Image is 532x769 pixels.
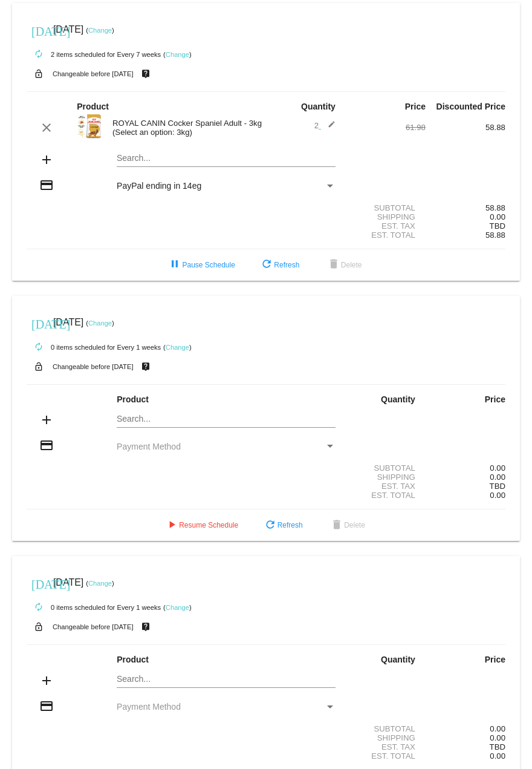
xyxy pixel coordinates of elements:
[31,576,46,591] mat-icon: [DATE]
[490,751,505,761] span: 0.00
[346,123,426,132] div: 61.98
[490,742,505,751] span: TBD
[259,261,299,269] span: Refresh
[346,742,426,751] div: Est. Tax
[250,254,309,276] button: Refresh
[138,66,153,82] mat-icon: live_help
[39,673,54,688] mat-icon: add
[117,414,336,424] input: Search...
[317,254,372,276] button: Delete
[320,514,375,536] button: Delete
[263,521,303,529] span: Refresh
[77,114,101,139] img: 42122.jpg
[163,51,192,58] small: ( )
[329,519,344,533] mat-icon: delete
[485,394,505,404] strong: Price
[436,102,505,111] strong: Discounted Price
[117,702,181,712] span: Payment Method
[117,702,336,712] mat-select: Payment Method
[426,203,505,212] div: 58.88
[39,699,54,713] mat-icon: credit_card
[346,231,426,240] div: Est. Total
[138,619,153,635] mat-icon: live_help
[31,340,46,355] mat-icon: autorenew
[86,27,114,34] small: ( )
[490,473,505,482] span: 0.00
[27,604,161,611] small: 0 items scheduled for Every 1 weeks
[163,604,192,611] small: ( )
[117,675,336,684] input: Search...
[259,258,274,272] mat-icon: refresh
[314,121,336,130] span: 2
[88,580,112,587] a: Change
[263,519,277,533] mat-icon: refresh
[117,154,336,163] input: Search...
[381,655,415,664] strong: Quantity
[166,51,189,58] a: Change
[346,733,426,742] div: Shipping
[53,70,134,77] small: Changeable before [DATE]
[117,181,336,191] mat-select: Payment Method
[490,491,505,500] span: 0.00
[346,482,426,491] div: Est. Tax
[490,212,505,221] span: 0.00
[27,344,161,351] small: 0 items scheduled for Every 1 weeks
[53,623,134,630] small: Changeable before [DATE]
[346,203,426,212] div: Subtotal
[86,580,114,587] small: ( )
[117,655,149,664] strong: Product
[381,394,415,404] strong: Quantity
[155,514,248,536] button: Resume Schedule
[346,221,426,231] div: Est. Tax
[86,319,114,327] small: ( )
[485,231,505,240] span: 58.88
[405,102,426,111] strong: Price
[31,316,46,330] mat-icon: [DATE]
[490,733,505,742] span: 0.00
[166,604,189,611] a: Change
[167,261,235,269] span: Pause Schedule
[106,119,266,137] div: ROYAL CANIN Cocker Spaniel Adult - 3kg (Select an option: 3kg)
[490,482,505,491] span: TBD
[166,344,189,351] a: Change
[39,178,54,192] mat-icon: credit_card
[253,514,313,536] button: Refresh
[346,212,426,221] div: Shipping
[117,181,201,191] span: PayPal ending in 14eg
[301,102,336,111] strong: Quantity
[346,473,426,482] div: Shipping
[167,258,182,272] mat-icon: pause
[39,152,54,167] mat-icon: add
[31,619,46,635] mat-icon: lock_open
[39,438,54,453] mat-icon: credit_card
[77,102,109,111] strong: Product
[346,751,426,761] div: Est. Total
[426,724,505,733] div: 0.00
[88,27,112,34] a: Change
[39,120,54,135] mat-icon: clear
[426,123,505,132] div: 58.88
[31,23,46,38] mat-icon: [DATE]
[27,51,161,58] small: 2 items scheduled for Every 7 weeks
[138,359,153,375] mat-icon: live_help
[321,120,336,135] mat-icon: edit
[88,319,112,327] a: Change
[326,261,362,269] span: Delete
[164,519,179,533] mat-icon: play_arrow
[485,655,505,664] strong: Price
[39,413,54,427] mat-icon: add
[346,463,426,473] div: Subtotal
[117,442,181,451] span: Payment Method
[426,463,505,473] div: 0.00
[326,258,341,272] mat-icon: delete
[117,394,149,404] strong: Product
[163,344,192,351] small: ( )
[31,47,46,62] mat-icon: autorenew
[164,521,238,529] span: Resume Schedule
[31,359,46,375] mat-icon: lock_open
[31,66,46,82] mat-icon: lock_open
[346,491,426,500] div: Est. Total
[490,221,505,231] span: TBD
[158,254,244,276] button: Pause Schedule
[117,442,336,451] mat-select: Payment Method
